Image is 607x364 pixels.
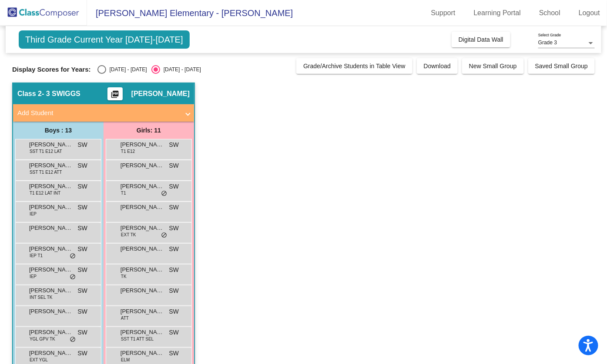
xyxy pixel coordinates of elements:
div: Boys : 13 [13,122,104,139]
span: SW [169,307,179,316]
a: School [532,6,567,20]
span: SW [77,286,87,295]
span: [PERSON_NAME] [29,245,73,253]
span: Grade 3 [538,40,557,46]
div: [DATE] - [DATE] [106,66,147,73]
span: do_not_disturb_alt [161,232,167,239]
span: ELM [121,357,130,363]
span: - 3 SWIGGS [42,89,80,98]
span: EXT YGL [30,357,48,363]
button: New Small Group [462,58,524,74]
span: SST T1 E12 LAT [30,148,62,155]
mat-panel-title: Add Student [17,108,179,118]
span: SW [77,203,87,212]
span: SST T1 E12 ATT [30,169,62,175]
span: [PERSON_NAME] [29,161,73,170]
span: [PERSON_NAME] [29,203,73,212]
span: [PERSON_NAME] [29,265,73,274]
span: [PERSON_NAME] [131,89,190,98]
span: Digital Data Wall [459,36,503,43]
span: IEP T1 [30,252,43,259]
span: [PERSON_NAME] [29,140,73,149]
span: SW [77,328,87,337]
span: [PERSON_NAME] [PERSON_NAME] [121,265,164,274]
span: [PERSON_NAME] [121,140,164,149]
span: Display Scores for Years: [12,66,91,73]
span: T1 [121,190,126,196]
span: IEP [30,211,37,217]
span: New Small Group [469,63,517,69]
span: [PERSON_NAME] [121,161,164,170]
a: Learning Portal [467,6,528,20]
span: do_not_disturb_alt [70,336,76,343]
span: [PERSON_NAME] [121,203,164,212]
span: EXT TK [121,232,136,238]
span: SW [169,265,179,275]
span: [PERSON_NAME] [29,328,73,337]
a: Support [424,6,463,20]
button: Grade/Archive Students in Table View [296,58,412,74]
span: SW [169,245,179,254]
span: do_not_disturb_alt [161,190,167,197]
span: SW [169,328,179,337]
button: Saved Small Group [528,58,595,74]
span: YGL GPV TK [30,336,55,342]
span: SW [77,265,87,275]
span: SW [77,349,87,358]
span: Class 2 [17,89,42,98]
span: [PERSON_NAME] [29,224,73,232]
span: SW [169,224,179,233]
span: [PERSON_NAME] [29,349,73,357]
span: [PERSON_NAME] [29,286,73,295]
span: [PERSON_NAME] [121,286,164,295]
div: [DATE] - [DATE] [160,66,201,73]
span: SW [77,140,87,149]
span: Third Grade Current Year [DATE]-[DATE] [19,30,190,49]
span: [PERSON_NAME] Elementary - [PERSON_NAME] [87,6,293,20]
span: Grade/Archive Students in Table View [303,63,406,69]
span: SW [77,161,87,170]
span: [PERSON_NAME] [121,224,164,232]
span: INT SEL TK [30,294,53,301]
span: SW [169,161,179,170]
mat-radio-group: Select an option [97,65,201,74]
button: Digital Data Wall [452,32,510,47]
div: Girls: 11 [104,122,194,139]
span: do_not_disturb_alt [70,274,76,281]
span: do_not_disturb_alt [70,253,76,260]
span: IEP [30,273,37,280]
span: SW [169,286,179,295]
a: Logout [572,6,607,20]
span: SW [77,307,87,316]
span: SW [169,140,179,149]
span: [PERSON_NAME] [121,182,164,191]
span: [PERSON_NAME] [29,307,73,316]
span: Download [424,63,451,69]
button: Download [417,58,458,74]
mat-expansion-panel-header: Add Student [13,104,194,122]
span: T1 E12 LAT INT [30,190,60,196]
span: [PERSON_NAME] [29,182,73,191]
span: SW [169,182,179,191]
span: [PERSON_NAME] [121,245,164,253]
span: [PERSON_NAME] [121,349,164,357]
span: SW [77,224,87,233]
span: [PERSON_NAME] [121,328,164,337]
span: SW [169,349,179,358]
span: ATT [121,315,129,321]
span: [PERSON_NAME] [121,307,164,316]
span: T1 E12 [121,148,135,155]
span: TK [121,273,127,280]
span: SW [169,203,179,212]
span: SW [77,182,87,191]
span: SST T1 ATT SEL [121,336,154,342]
span: Saved Small Group [535,63,588,69]
button: Print Students Details [107,87,123,100]
mat-icon: picture_as_pdf [110,90,120,102]
span: SW [77,245,87,254]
